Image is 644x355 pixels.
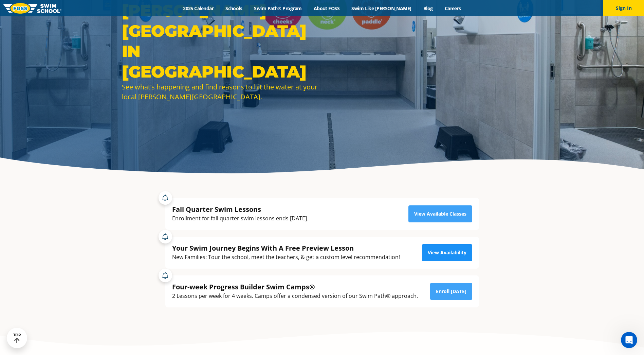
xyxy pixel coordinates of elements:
div: Four-week Progress Builder Swim Camps® [172,282,418,291]
a: Schools [220,5,248,12]
a: Swim Like [PERSON_NAME] [346,5,418,12]
img: FOSS Swim School Logo [3,3,61,14]
a: About FOSS [308,5,346,12]
a: Enroll [DATE] [430,283,472,300]
a: Blog [417,5,439,12]
h1: [PERSON_NAME][GEOGRAPHIC_DATA] in [GEOGRAPHIC_DATA] [122,0,319,82]
div: Fall Quarter Swim Lessons [172,205,308,214]
div: Your Swim Journey Begins With A Free Preview Lesson [172,243,400,253]
div: TOP [13,333,21,343]
div: 2 Lessons per week for 4 weeks. Camps offer a condensed version of our Swim Path® approach. [172,291,418,301]
div: See what’s happening and find reasons to hit the water at your local [PERSON_NAME][GEOGRAPHIC_DATA]. [122,82,319,102]
a: Careers [439,5,467,12]
div: New Families: Tour the school, meet the teachers, & get a custom level recommendation! [172,253,400,262]
a: View Available Classes [408,205,472,222]
a: View Availability [422,244,472,261]
div: Enrollment for fall quarter swim lessons ends [DATE]. [172,214,308,223]
a: 2025 Calendar [177,5,220,12]
a: Swim Path® Program [248,5,308,12]
iframe: Intercom live chat [621,332,637,348]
